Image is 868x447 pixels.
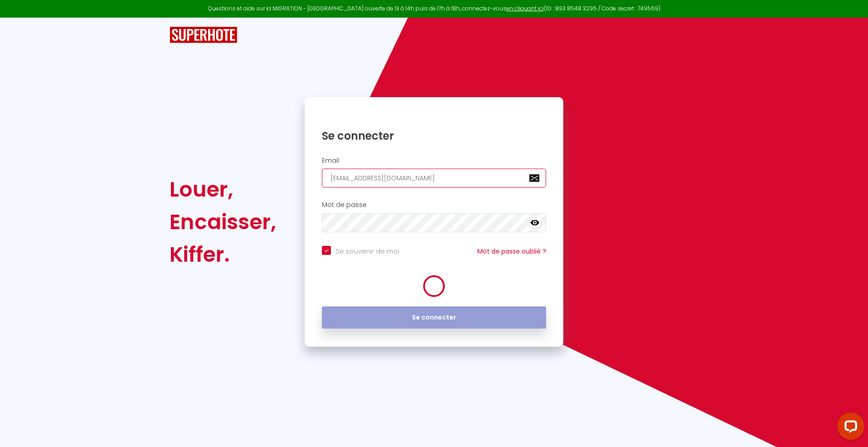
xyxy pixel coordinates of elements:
[170,238,276,271] div: Kiffer.
[322,201,546,209] h2: Mot de passe
[322,129,546,143] h1: Se connecter
[170,27,237,43] img: SuperHote logo
[506,5,544,12] a: en cliquant ici
[170,173,276,206] div: Louer,
[477,247,546,256] a: Mot de passe oublié ?
[322,306,546,329] button: Se connecter
[322,169,546,188] input: Ton Email
[830,409,868,447] iframe: LiveChat chat widget
[170,206,276,238] div: Encaisser,
[322,157,546,165] h2: Email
